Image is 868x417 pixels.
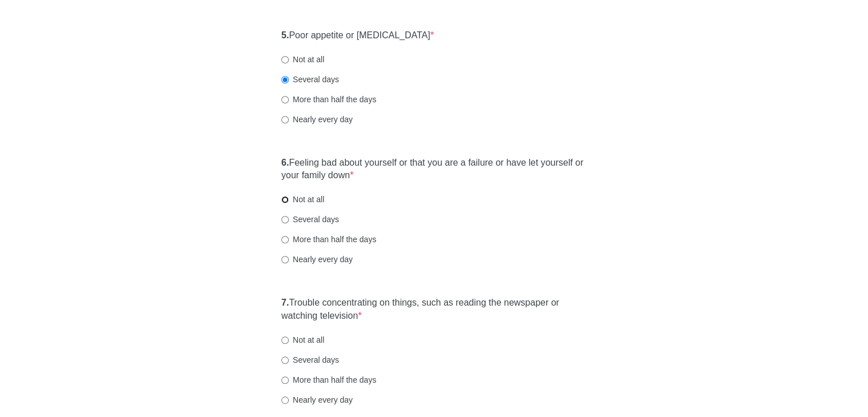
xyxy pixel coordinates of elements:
label: Not at all [281,54,324,65]
input: Not at all [281,56,289,63]
input: More than half the days [281,376,289,384]
label: Nearly every day [281,114,353,125]
strong: 7. [281,298,289,307]
label: Feeling bad about yourself or that you are a failure or have let yourself or your family down [281,157,587,183]
strong: 6. [281,158,289,167]
input: Nearly every day [281,256,289,263]
input: More than half the days [281,236,289,243]
input: Nearly every day [281,396,289,404]
label: More than half the days [281,94,376,105]
label: Several days [281,354,339,366]
label: Poor appetite or [MEDICAL_DATA] [281,29,434,42]
input: Nearly every day [281,116,289,123]
label: Nearly every day [281,394,353,406]
label: Not at all [281,334,324,346]
strong: 5. [281,30,289,40]
label: Several days [281,74,339,85]
input: Several days [281,356,289,364]
label: Trouble concentrating on things, such as reading the newspaper or watching television [281,296,587,323]
label: Nearly every day [281,254,353,265]
input: Several days [281,76,289,83]
label: More than half the days [281,234,376,245]
input: Not at all [281,336,289,344]
input: Not at all [281,196,289,203]
label: More than half the days [281,374,376,386]
label: Not at all [281,194,324,205]
label: Several days [281,214,339,225]
input: Several days [281,216,289,223]
input: More than half the days [281,96,289,103]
